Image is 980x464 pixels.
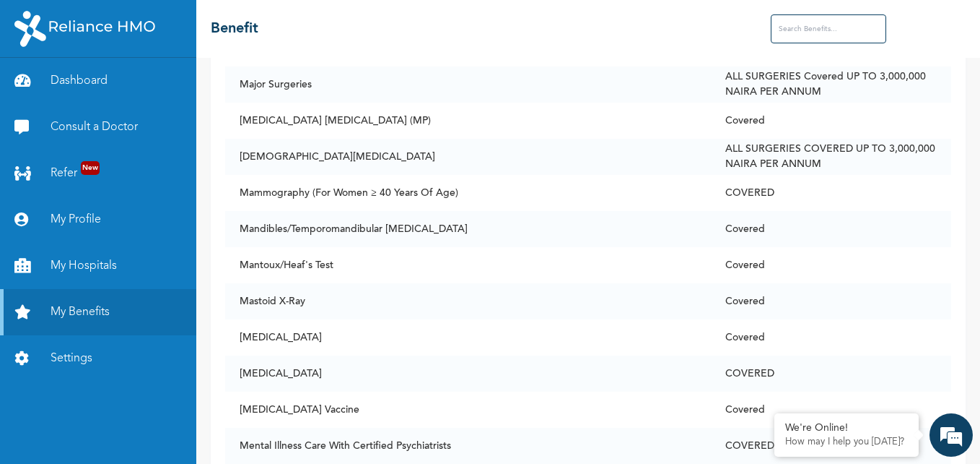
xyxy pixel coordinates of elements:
td: COVERED [711,175,951,211]
td: [MEDICAL_DATA] [225,356,711,392]
td: COVERED [711,356,951,392]
h2: Benefit [211,18,258,40]
div: We're Online! [785,422,908,434]
td: Covered [711,211,951,247]
span: Conversation [7,414,141,424]
span: New [81,161,100,175]
div: Chat with us now [75,81,242,100]
td: Covered [711,319,951,356]
p: How may I help you today? [785,437,908,448]
td: Covered [711,283,951,319]
td: Covered [711,392,951,428]
td: Mastoid X-Ray [225,283,711,319]
td: [MEDICAL_DATA] Vaccine [225,392,711,428]
div: Minimize live chat window [237,7,271,42]
img: RelianceHMO's Logo [14,11,155,47]
span: We're online! [84,154,199,300]
td: Mental Illness Care With Certified Psychiatrists [225,428,711,464]
td: [MEDICAL_DATA] [MEDICAL_DATA] (MP) [225,103,711,139]
td: Covered [711,247,951,283]
img: d_794563401_company_1708531726252_794563401 [27,72,58,108]
td: ALL SURGERIES Covered UP TO 3,000,000 NAIRA PER ANNUM [711,66,951,103]
td: Mandibles/Temporomandibular [MEDICAL_DATA] [225,211,711,247]
td: Covered [711,103,951,139]
td: [MEDICAL_DATA] [225,319,711,356]
td: Major Surgeries [225,66,711,103]
td: ALL SURGERIES COVERED UP TO 3,000,000 NAIRA PER ANNUM [711,139,951,175]
textarea: Type your message and hit 'Enter' [7,338,275,389]
td: [DEMOGRAPHIC_DATA][MEDICAL_DATA] [225,139,711,175]
div: FAQs [141,389,276,434]
td: COVERED (15 SESSIONS PER YEAR) [711,428,951,464]
input: Search Benefits... [771,14,886,43]
td: Mammography (For Women ≥ 40 Years Of Age) [225,175,711,211]
td: Mantoux/Heaf's Test [225,247,711,283]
